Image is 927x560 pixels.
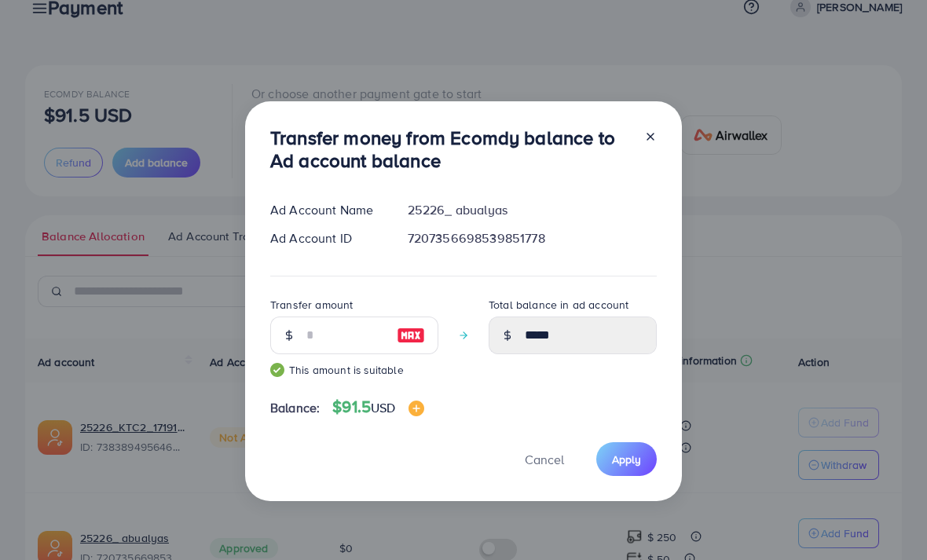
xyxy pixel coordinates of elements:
div: Ad Account ID [258,229,395,247]
span: USD [371,399,395,416]
button: Apply [596,442,657,476]
span: Balance: [270,399,320,417]
small: This amount is suitable [270,362,438,378]
iframe: Chat [860,489,915,548]
img: image [397,326,425,345]
h3: Transfer money from Ecomdy balance to Ad account balance [270,126,632,172]
span: Cancel [525,451,564,468]
div: Ad Account Name [258,201,395,219]
img: guide [270,363,284,377]
button: Cancel [505,442,584,476]
img: image [409,401,424,416]
span: Apply [612,452,641,467]
h4: $91.5 [332,397,423,417]
div: 7207356698539851778 [395,229,669,247]
div: 25226_ abualyas [395,201,669,219]
label: Total balance in ad account [489,297,628,313]
label: Transfer amount [270,297,353,313]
